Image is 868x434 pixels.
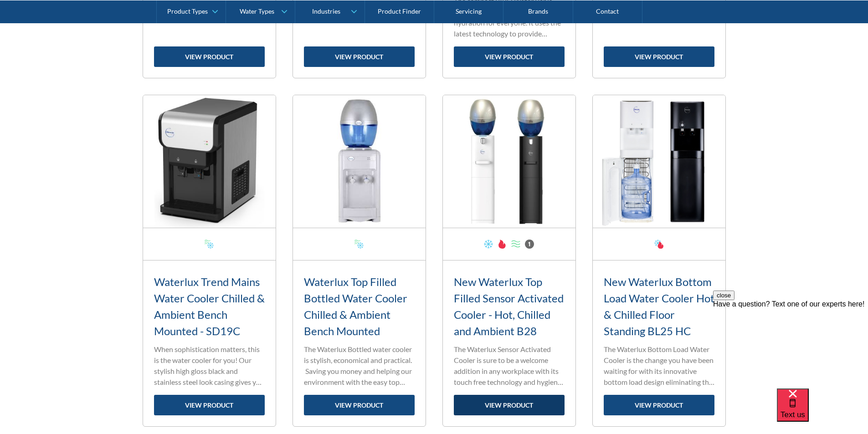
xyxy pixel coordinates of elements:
[154,46,265,67] a: view product
[154,395,265,415] a: view product
[167,7,208,15] div: Product Types
[304,395,415,415] a: view product
[304,344,415,388] p: The Waterlux Bottled water cooler is stylish, economical and practical. Saving you money and help...
[304,274,415,339] h3: Waterlux Top Filled Bottled Water Cooler Chilled & Ambient Bench Mounted
[454,46,565,67] a: view product
[454,395,565,415] a: view product
[143,95,276,228] img: Waterlux Trend Mains Water Cooler Chilled & Ambient Bench Mounted - SD19C
[304,46,415,67] a: view product
[443,95,575,228] img: New Waterlux Top Filled Sensor Activated Cooler - Hot, Chilled and Ambient B28
[713,291,868,400] iframe: podium webchat widget prompt
[240,7,274,15] div: Water Types
[154,344,265,388] p: When sophistication matters, this is the water cooler for you! Our stylish high gloss black and s...
[293,95,426,228] img: Waterlux Top Filled Bottled Water Cooler Chilled & Ambient Bench Mounted
[454,344,565,388] p: The Waterlux Sensor Activated Cooler is sure to be a welcome addition in any workplace with its t...
[604,395,714,415] a: view product
[777,388,868,434] iframe: podium webchat widget bubble
[312,7,340,15] div: Industries
[604,344,714,388] p: The Waterlux Bottom Load Water Cooler is the change you have been waiting for with its innovative...
[604,46,714,67] a: view product
[604,274,714,339] h3: New Waterlux Bottom Load Water Cooler Hot & Chilled Floor Standing BL25 HC
[593,95,725,228] img: New Waterlux Bottom Load Water Cooler Hot & Chilled Floor Standing BL25 HC
[154,274,265,339] h3: Waterlux Trend Mains Water Cooler Chilled & Ambient Bench Mounted - SD19C
[454,274,565,339] h3: New Waterlux Top Filled Sensor Activated Cooler - Hot, Chilled and Ambient B28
